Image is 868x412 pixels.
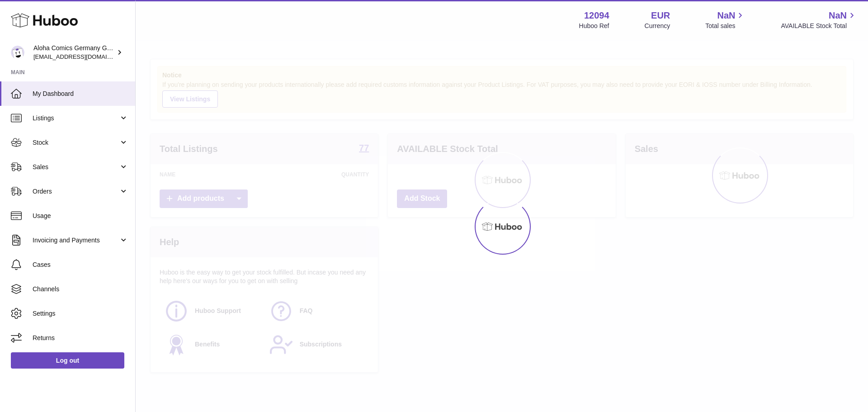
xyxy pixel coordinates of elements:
span: Listings [33,114,119,123]
span: Invoicing and Payments [33,236,119,245]
span: Total sales [705,22,745,30]
span: Usage [33,212,128,220]
div: Currency [645,22,670,30]
span: Sales [33,163,119,171]
strong: 12094 [584,9,609,22]
span: [EMAIL_ADDRESS][DOMAIN_NAME] [33,53,133,60]
div: Huboo Ref [579,22,609,30]
a: Log out [11,352,124,369]
span: NaN [829,9,847,22]
div: Aloha Comics Germany GmbH [33,44,115,61]
a: NaN AVAILABLE Stock Total [781,9,857,30]
a: NaN Total sales [705,9,745,30]
span: My Dashboard [33,90,128,98]
span: Returns [33,334,128,342]
span: Settings [33,309,128,318]
img: internalAdmin-12094@internal.huboo.com [11,46,24,59]
span: Cases [33,260,128,269]
strong: EUR [651,9,670,22]
span: Orders [33,187,119,196]
span: NaN [717,9,735,22]
span: Channels [33,285,128,294]
span: AVAILABLE Stock Total [781,22,857,30]
span: Stock [33,138,119,147]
